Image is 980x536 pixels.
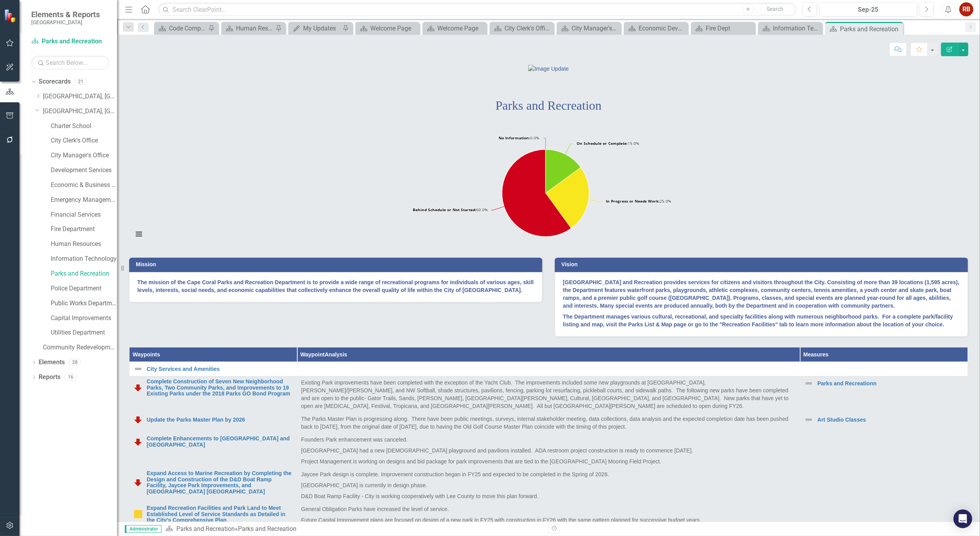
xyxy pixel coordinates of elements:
[169,23,206,33] div: Code Compliance
[817,417,964,423] a: Art Studio Classes
[51,255,117,264] a: Information Technology
[563,313,953,328] strong: The Department manages various cultural, recreational, and specialty facilities along with numero...
[133,437,143,447] img: Behind Schedule or Not Started
[819,2,917,16] button: Sep-25
[137,279,534,293] strong: The mission of the Cape Coral Parks and Recreation Department is to provide a wide range of recre...
[499,135,530,141] tspan: No Information:
[706,23,753,33] div: Fire Dept
[301,491,796,500] p: D&D Boat Ramp Facility - City is working cooperatively with Lee County to move this plan forward.
[130,413,297,433] td: Double-Click to Edit Right Click for Context Menu
[545,150,580,193] path: On Schedule or Complete, 3.
[563,279,959,309] strong: [GEOGRAPHIC_DATA] and Recreation provides services for citizens and visitors throughout the City....
[125,525,162,533] span: Administrator
[51,328,117,337] a: Utilities Department
[504,23,552,33] div: City Clerk's Office
[51,210,117,219] a: Financial Services
[147,436,293,448] a: Complete Enhancements to [GEOGRAPHIC_DATA] and [GEOGRAPHIC_DATA]
[303,23,341,33] div: My Updates
[223,23,273,33] a: Human Resources Analytics Dashboard
[953,509,972,528] div: Open Intercom Messenger
[559,23,619,33] a: City Manager's Office
[492,23,552,33] a: City Clerk's Office
[626,23,686,33] a: Economic Development
[546,168,589,228] path: In Progress or Needs Work, 5.
[129,129,968,246] div: Chart. Highcharts interactive chart.
[133,509,143,519] img: In Progress or Needs Work
[43,343,117,352] a: Community Redevelopment Area
[238,525,296,532] div: Parks and Recreation
[4,9,18,22] img: ClearPoint Strategy
[606,198,671,204] text: 25.0%
[165,525,543,534] div: »
[51,299,117,308] a: Public Works Department
[51,225,117,234] a: Fire Department
[577,141,639,146] text: 15.0%
[43,107,117,116] a: [GEOGRAPHIC_DATA], [GEOGRAPHIC_DATA] Strategic Plan
[133,478,143,487] img: Behind Schedule or Not Started
[51,151,117,160] a: City Manager's Office
[39,373,60,382] a: Reports
[39,358,65,367] a: Elements
[760,23,820,33] a: Information Technology
[297,376,800,413] td: Double-Click to Edit
[297,433,800,468] td: Double-Click to Edit
[301,456,796,465] p: Project Management is working on designs and bid package for park improvements that are tied to t...
[561,262,964,267] h3: Vision
[800,376,968,413] td: Double-Click to Edit Right Click for Context Menu
[43,92,117,101] a: [GEOGRAPHIC_DATA], [GEOGRAPHIC_DATA] Business Initiatives
[639,23,686,33] div: Economic Development
[301,470,796,480] p: Jaycee Park design is complete. Improvement construction began in FY25 and expected to be complet...
[51,122,117,131] a: Charter School
[424,23,485,33] a: Welcome Page
[51,181,117,190] a: Economic & Business Development
[840,24,901,34] div: Parks and Recreation
[817,381,964,386] a: Parks and Recreationn
[756,4,795,15] button: Search
[133,383,143,392] img: Behind Schedule or Not Started
[236,23,273,33] div: Human Resources Analytics Dashboard
[31,10,100,19] span: Elements & Reports
[158,3,797,16] input: Search ClearPoint...
[495,98,602,112] span: Parks and Recreation
[959,2,973,16] button: RB
[773,23,820,33] div: Information Technology
[51,269,117,278] a: Parks and Recreation
[572,23,619,33] div: City Manager's Office
[51,314,117,323] a: Capital Improvements
[31,19,100,25] small: [GEOGRAPHIC_DATA]
[176,525,235,532] a: Parks and Recreation
[39,77,71,86] a: Scorecards
[301,436,796,445] p: Founders Park enhancement was canceled.
[147,505,293,523] a: Expand Recreation Facilities and Park Land to Meet Established Level of Service Standards as Deta...
[301,515,796,525] p: Future Capital Improvement plans are focused on design of a new park in FY25 with construction in...
[147,366,964,372] a: City Services and Amenities
[51,136,117,145] a: City Clerk's Office
[147,379,293,397] a: Complete Construction of Seven New Neighborhood Parks, Two Community Parks, and Improvements to 1...
[502,150,571,237] path: Behind Schedule or Not Started, 12.
[297,468,800,503] td: Double-Click to Edit
[800,413,968,433] td: Double-Click to Edit Right Click for Context Menu
[822,5,914,14] div: Sep-25
[51,166,117,175] a: Development Services
[301,480,796,491] p: [GEOGRAPHIC_DATA] is currently in design phase.
[804,415,813,424] img: Not Defined
[133,415,143,424] img: Behind Schedule or Not Started
[301,379,796,410] p: Existing Park improvements have been completed with the exception of the Yacht Club. The improvem...
[606,198,660,204] tspan: In Progress or Needs Work:
[370,23,417,33] div: Welcome Page
[51,196,117,205] a: Emergency Management & Resilience
[147,470,293,495] a: Expand Access to Marine Recreation by Completing the Design and Construction of the D&D Boat Ramp...
[130,468,297,503] td: Double-Click to Edit Right Click for Context Menu
[437,23,485,33] div: Welcome Page
[69,359,81,366] div: 28
[133,364,143,374] img: Not Defined
[31,37,109,46] a: Parks and Recreation
[499,135,539,141] text: 0.0%
[130,433,297,468] td: Double-Click to Edit Right Click for Context Menu
[156,23,206,33] a: Code Compliance
[357,23,417,33] a: Welcome Page
[290,23,341,33] a: My Updates
[413,207,488,212] text: 60.0%
[301,505,796,515] p: General Obligation Parks have increased the level of service.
